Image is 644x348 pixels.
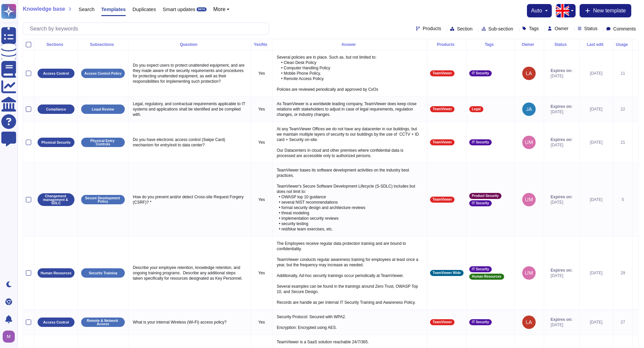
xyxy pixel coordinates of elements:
[517,43,541,47] div: Owner
[254,107,269,112] p: Yes
[551,68,573,73] span: Expires on:
[616,43,630,47] div: Usage
[582,71,610,76] div: [DATE]
[43,321,69,324] p: Access Control
[582,107,610,112] div: [DATE]
[23,6,65,12] span: Knowledge base
[254,140,269,145] p: Yes
[584,26,598,31] span: Status
[430,43,464,47] div: Products
[275,53,424,94] p: Several policies are in place. Such as, but not limited to: • Clean Desk Policy • Computer Handli...
[582,140,610,145] div: [DATE]
[131,99,248,119] p: Legal, regulatory, and contractual requirements applicable to IT systems and applications shall b...
[556,4,569,17] img: en
[616,270,630,276] div: 29
[254,270,269,276] p: Yes
[254,320,269,325] p: Yes
[551,142,573,148] span: [DATE]
[529,26,539,31] span: Tags
[46,108,66,111] p: Compliance
[275,43,424,47] div: Answer
[433,72,452,75] span: TeamViewer
[433,271,461,275] span: TeamViewer Wide
[582,43,610,47] div: Last edit
[131,193,248,207] p: How do you prevent and/or detect Cross-site Request Forgery (CSRF)? *
[551,137,573,142] span: Expires on:
[457,26,473,31] span: Section
[472,141,489,144] span: IT Security
[3,331,15,343] img: user
[1,329,19,344] button: user
[616,140,630,145] div: 21
[43,72,69,75] p: Access Control
[213,7,230,12] button: More
[551,194,573,200] span: Expires on:
[423,26,441,31] span: Products
[78,7,95,12] span: Search
[531,8,542,13] span: auto
[522,67,536,80] img: user
[582,320,610,325] div: [DATE]
[472,275,501,278] span: Human Resources
[132,7,156,12] span: Duplicates
[41,271,71,275] p: Human Resources
[433,198,452,201] span: TeamViewer
[551,200,573,205] span: [DATE]
[275,239,424,307] p: The Employees receive regular data protection training and are bound to confidentiality. TeamView...
[522,136,536,149] img: user
[275,125,424,160] p: At any TeamViewer Offices we do not have any datacenter in our buildings, but we maintain multipl...
[213,7,225,12] span: More
[551,322,573,328] span: [DATE]
[472,108,481,111] span: Legal
[131,61,248,86] p: Do you expect users to protect unattended equipment, and are they made aware of the security requ...
[551,268,573,273] span: Expires on:
[197,7,206,11] div: BETA
[163,7,196,12] span: Smart updates
[433,141,452,144] span: TeamViewer
[254,71,269,76] p: Yes
[551,109,573,115] span: [DATE]
[488,26,513,31] span: Sub-section
[547,43,577,47] div: Status
[593,8,626,13] span: New template
[613,26,636,31] span: Comments
[42,141,71,144] p: Physical Security
[101,7,126,12] span: Templates
[275,99,424,119] p: As TeamViewer is a worldwide leading company, TeamViewer does keep close relations with stakehold...
[582,197,610,202] div: [DATE]
[433,321,452,324] span: TeamViewer
[522,266,536,280] img: user
[616,320,630,325] div: 27
[551,273,573,278] span: [DATE]
[472,268,489,271] span: IT Security
[131,263,248,283] p: Describe your employee retention, knowledge retention, and ongoing training programs. Describe an...
[551,104,573,109] span: Expires on:
[84,196,122,203] p: Secure Development Policy
[80,43,125,47] div: Subsections
[37,43,75,47] div: Sections
[551,317,573,322] span: Expires on:
[522,316,536,329] img: user
[85,72,122,75] p: Access Control Policy
[522,193,536,206] img: user
[472,321,489,324] span: IT Security
[433,108,452,111] span: TeamViewer
[254,197,269,202] p: Yes
[472,72,489,75] span: IT Security
[40,194,72,205] p: Changement management & SDLC
[472,194,499,198] span: Product Security
[472,202,489,205] span: IT Security
[84,139,122,146] p: Physical Entry Controls
[254,43,269,47] div: Yes/No
[131,135,248,149] p: Do you have electronic access control (Swipe Card) mechanism for entry/exit to data center?
[580,4,631,17] button: New template
[582,270,610,276] div: [DATE]
[616,71,630,76] div: 11
[275,166,424,233] p: TeamViewer bases its software development activities on the industry best practices. TeamViewer's...
[469,43,512,47] div: Tags
[89,271,117,275] p: Security Training
[554,26,568,31] span: Owner
[131,318,248,327] p: What is your internal Wireless (Wi-Fi) access policy?
[616,107,630,112] div: 22
[275,312,424,332] p: Security Protocol: Secured with WPA2. Encryption: Encrypted using AES.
